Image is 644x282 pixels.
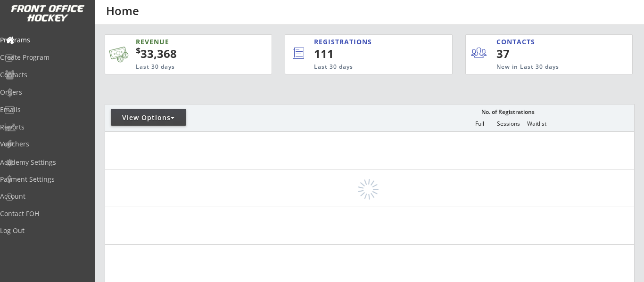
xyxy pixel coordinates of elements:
[136,45,140,56] sup: $
[494,121,522,127] div: Sessions
[479,109,537,115] div: No. of Registrations
[136,37,230,47] div: REVENUE
[465,121,494,127] div: Full
[314,63,413,71] div: Last 30 days
[111,113,186,122] div: View Options
[314,46,420,62] div: 111
[314,37,411,47] div: REGISTRATIONS
[496,46,554,62] div: 37
[496,37,539,47] div: CONTACTS
[496,63,588,71] div: New in Last 30 days
[136,46,242,62] div: 33,368
[136,63,230,71] div: Last 30 days
[522,121,551,127] div: Waitlist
